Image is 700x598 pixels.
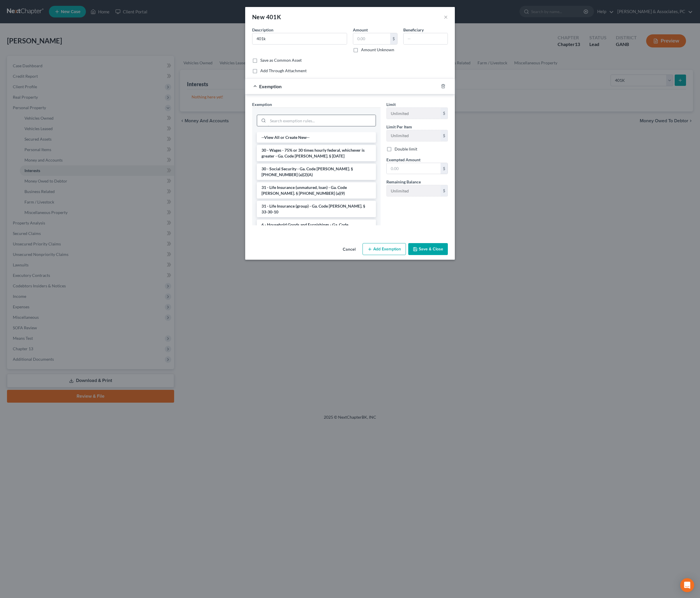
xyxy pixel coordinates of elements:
li: 30 - Wages - 75% or 30 times hourly federal, whichever is greater - Ga. Code [PERSON_NAME]. § [DATE] [257,145,376,161]
input: -- [387,130,441,141]
button: Save & Close [408,243,448,255]
span: Exemption [259,84,282,89]
label: Amount [353,27,368,33]
li: 30 - Social Security - Ga. Code [PERSON_NAME]. § [PHONE_NUMBER] (a)(2)(A) [257,164,376,180]
div: $ [441,163,448,174]
label: Save as Common Asset [260,57,302,63]
input: 0.00 [353,33,390,44]
label: Amount Unknown [361,47,394,53]
div: Open Intercom Messenger [680,578,694,592]
div: New 401K [252,13,281,21]
li: 6 - Household Goods and Furnishings - Ga. Code [PERSON_NAME]. § [PHONE_NUMBER] (a)(4) [257,220,376,236]
button: Add Exemption [363,243,406,255]
label: Add Through Attachment [260,68,307,74]
label: Limit Per Item [386,124,412,130]
label: Remaining Balance [386,179,421,185]
div: $ [441,108,448,119]
span: Exempted Amount [386,157,420,162]
input: -- [387,185,441,196]
label: Beneficiary [403,27,424,33]
label: Double limit [395,146,417,152]
span: Limit [386,102,396,107]
div: $ [441,185,448,196]
button: × [444,13,448,20]
li: 31 - Life Insurance (unmatured, loan) - Ga. Code [PERSON_NAME]. § [PHONE_NUMBER] (a)(9) [257,182,376,199]
input: -- [387,108,441,119]
input: Search exemption rules... [268,115,376,126]
input: Describe... [252,33,347,44]
li: 31 - Life Insurance (group) - Ga. Code [PERSON_NAME]. § 33-30-10 [257,201,376,217]
div: $ [441,130,448,141]
span: Description [252,27,273,32]
input: -- [404,33,448,44]
span: Exemption [252,102,272,107]
input: 0.00 [387,163,441,174]
div: $ [390,33,397,44]
li: --View All or Create New-- [257,132,376,143]
button: Cancel [338,244,360,255]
